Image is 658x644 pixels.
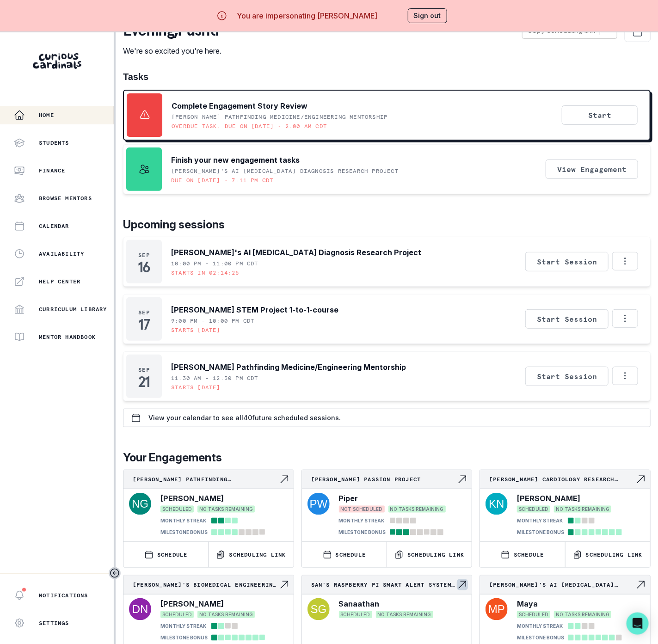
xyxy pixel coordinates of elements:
p: Availability [39,250,84,258]
p: 10:00 PM - 11:00 PM CDT [171,260,258,267]
svg: Navigate to engagement page [635,579,646,590]
p: San's Raspberry Pi Smart Alert System Passion Project [311,581,457,589]
p: MONTHLY STREAK [339,517,385,524]
p: SCHEDULE [336,551,366,558]
span: SCHEDULED [339,611,372,618]
p: [PERSON_NAME] [517,493,580,504]
img: svg [129,598,151,620]
p: [PERSON_NAME]'s AI [MEDICAL_DATA] Diagnosis Research Project [171,167,399,175]
p: MILESTONE BONUS [339,529,386,536]
span: SCHEDULED [160,506,194,513]
p: MONTHLY STREAK [517,623,563,630]
p: You are impersonating [PERSON_NAME] [237,10,377,21]
p: Notifications [39,592,88,599]
p: Scheduling Link [586,551,643,558]
h1: Tasks [123,71,651,82]
button: Start [562,105,638,125]
button: Options [612,367,638,385]
button: Scheduling Link [566,542,650,567]
button: Scheduling Link [209,542,293,567]
p: [PERSON_NAME] Pathfinding Medicine/Engineering Mentorship [171,362,406,373]
img: svg [307,493,330,515]
svg: Navigate to engagement page [279,579,290,590]
span: NOT SCHEDULED [339,506,385,513]
svg: Navigate to engagement page [457,579,468,590]
p: Scheduling Link [229,551,286,558]
p: 16 [138,263,150,272]
p: Starts [DATE] [171,326,221,334]
p: Browse Mentors [39,195,92,202]
p: 17 [138,320,149,329]
img: Curious Cardinals Logo [33,53,81,69]
p: Scheduling Link [407,551,464,558]
p: Piper [339,493,358,504]
p: MILESTONE BONUS [160,634,208,641]
div: Open Intercom Messenger [627,613,649,635]
p: MILESTONE BONUS [160,529,208,536]
p: Overdue task: Due on [DATE] • 2:00 AM CDT [172,123,327,130]
p: We're so excited you're here. [123,45,221,56]
img: svg [486,598,508,620]
p: [PERSON_NAME] Passion Project [311,476,457,483]
p: SCHEDULE [157,551,188,558]
p: Help Center [39,278,80,285]
button: Start Session [525,309,609,329]
p: Your Engagements [123,449,651,466]
p: Home [39,111,54,119]
span: NO TASKS REMAINING [376,611,433,618]
p: Complete Engagement Story Review [172,100,307,111]
img: svg [129,493,151,515]
p: [PERSON_NAME] Cardiology Research Passion Project [489,476,635,483]
button: Options [612,309,638,328]
span: SCHEDULED [517,611,550,618]
a: [PERSON_NAME]'s AI [MEDICAL_DATA] Diagnosis Research ProjectNavigate to engagement pageMayaSCHEDU... [480,576,650,643]
p: MILESTONE BONUS [517,529,564,536]
p: MONTHLY STREAK [160,623,206,630]
span: NO TASKS REMAINING [554,506,611,513]
p: SCHEDULE [514,551,544,558]
p: 9:00 PM - 10:00 PM CDT [171,317,254,325]
p: 11:30 AM - 12:30 PM CDT [171,374,258,382]
a: [PERSON_NAME] Passion ProjectNavigate to engagement pagePiperNOT SCHEDULEDNO TASKS REMAININGMONTH... [302,470,472,538]
button: Start Session [525,252,609,271]
span: NO TASKS REMAINING [197,506,255,513]
a: [PERSON_NAME]'s Biomedical Engineering Research Passion ProjectNavigate to engagement page[PERSON... [123,576,294,643]
p: [PERSON_NAME]'s AI [MEDICAL_DATA] Diagnosis Research Project [489,581,635,589]
span: NO TASKS REMAINING [197,611,255,618]
a: [PERSON_NAME] Pathfinding Medicine/Engineering MentorshipNavigate to engagement page[PERSON_NAME]... [123,470,294,538]
svg: Navigate to engagement page [457,474,468,485]
button: Options [612,252,638,270]
p: Sep [138,309,150,316]
p: evening , Pushti [123,21,221,40]
p: Maya [517,598,538,609]
button: Toggle sidebar [109,567,121,579]
p: Finish your new engagement tasks [171,154,300,166]
button: View Engagement [546,159,638,179]
button: Sign out [408,8,447,23]
p: [PERSON_NAME] STEM Project 1-to-1-course [171,304,338,315]
p: Sanaathan [339,598,380,609]
p: [PERSON_NAME]'s AI [MEDICAL_DATA] Diagnosis Research Project [171,247,421,258]
p: Sep [138,251,150,259]
p: Sep [138,366,150,374]
img: svg [486,493,508,515]
button: SCHEDULE [302,542,387,567]
p: View your calendar to see all 40 future scheduled sessions. [148,414,341,422]
p: Due on [DATE] • 7:11 PM CDT [171,177,273,184]
img: svg [307,598,330,620]
a: San's Raspberry Pi Smart Alert System Passion ProjectNavigate to engagement pageSanaathanSCHEDULE... [302,576,472,622]
button: SCHEDULE [123,542,208,567]
p: Starts [DATE] [171,384,221,391]
button: Scheduling Link [387,542,472,567]
p: Students [39,139,69,147]
p: Calendar [39,222,69,230]
a: [PERSON_NAME] Cardiology Research Passion ProjectNavigate to engagement page[PERSON_NAME]SCHEDULE... [480,470,650,538]
span: NO TASKS REMAINING [554,611,611,618]
p: Mentor Handbook [39,333,96,341]
p: Settings [39,619,69,627]
span: SCHEDULED [517,506,550,513]
p: MONTHLY STREAK [517,517,563,524]
p: Starts in 02:14:25 [171,269,240,276]
p: MILESTONE BONUS [517,634,564,641]
span: NO TASKS REMAINING [388,506,446,513]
